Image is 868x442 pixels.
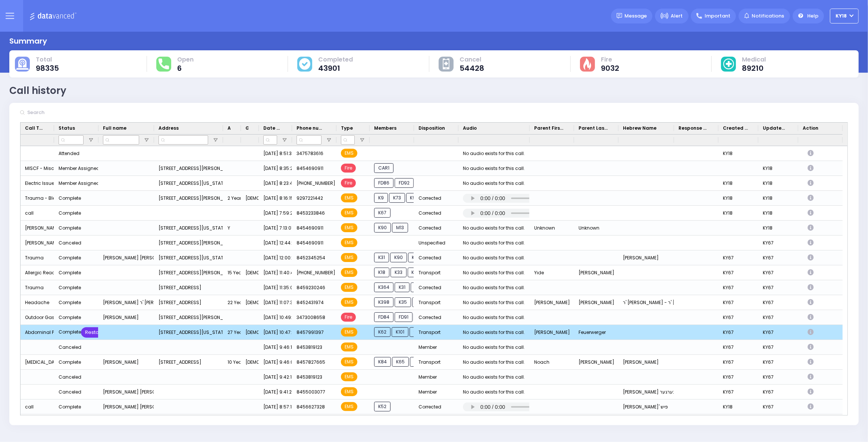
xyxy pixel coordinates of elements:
div: [DATE] 9:46:01 PM [259,355,292,370]
div: ר' [PERSON_NAME] - ר' [PERSON_NAME] [618,295,674,310]
div: KY67 [758,325,798,340]
span: Full name [103,125,126,132]
input: Phone number Filter Input [297,135,322,145]
div: [DATE] 8:51:45 PM [259,414,292,429]
span: K62 [374,327,391,337]
span: Created By Dispatcher [723,125,748,132]
div: [PERSON_NAME] [574,265,618,280]
span: [PHONE_NUMBER] [297,269,335,276]
div: Abdominal Pain - 5 Weeks [21,325,54,340]
span: EMS [341,193,357,202]
div: KY18 [718,146,758,161]
div: Unknown [574,221,618,236]
div: Press SPACE to select this row. [21,340,843,355]
div: Complete [59,357,81,367]
div: [DATE] 11:07:34 PM [259,295,292,310]
div: No audio exists for this call. [463,268,525,278]
div: Press SPACE to select this row. [21,265,843,280]
span: EMS [341,223,357,232]
div: [PERSON_NAME] [PERSON_NAME] [98,250,154,265]
span: 9032 [601,64,619,72]
div: KY67 [758,310,798,325]
div: [PERSON_NAME] [PERSON_NAME] וויינבערגער [98,385,154,400]
span: EMS [341,298,357,307]
div: Canceled [59,372,81,382]
div: 10 Year [223,355,241,370]
div: [PERSON_NAME] [530,295,574,310]
div: Press SPACE to select this row. [21,161,843,176]
img: cause-cover.svg [299,58,310,69]
div: [PERSON_NAME] [PERSON_NAME] וויינבערגער [98,414,154,429]
div: [PERSON_NAME] Response - Heart Problems/AICD C [21,221,54,236]
span: 8453819123 [297,344,322,350]
span: Address [159,125,179,132]
button: KY18 [830,9,859,23]
div: [DATE] 8:51:38 AM [259,146,292,161]
span: 6 [177,64,194,72]
span: K31 [374,253,389,262]
span: Type [341,125,353,132]
div: [PERSON_NAME] [618,355,674,370]
div: Complete [59,283,81,293]
div: KY18 [758,206,798,221]
div: Corrected [414,191,458,206]
span: [PHONE_NUMBER] [297,180,335,186]
div: KY67 [718,265,758,280]
div: No audio exists for this call. [463,283,525,293]
input: Full name Filter Input [103,135,139,145]
span: Action [803,125,818,132]
div: Complete [59,223,81,233]
span: K73 [389,193,405,203]
div: KY67 [758,355,798,370]
div: [STREET_ADDRESS][PERSON_NAME][US_STATE] [154,191,223,206]
div: [PERSON_NAME] [98,355,154,370]
div: Transport [414,265,458,280]
div: [STREET_ADDRESS][US_STATE] [154,221,223,236]
div: Complete [59,268,81,278]
div: Member [414,370,458,385]
span: K90 [374,223,391,233]
span: K65 [392,357,409,367]
span: KY18 [836,13,847,19]
span: Disposition [419,125,445,132]
span: FD92 [395,178,414,188]
div: Outdoor Gas Smell [21,310,54,325]
div: KY67 [718,325,758,340]
span: Fire [601,56,619,63]
button: Open Filter Menu [326,137,332,143]
div: Y [223,221,241,236]
div: [PERSON_NAME] [574,355,618,370]
span: Updated By Dispatcher [763,125,788,132]
div: Complete [59,327,81,338]
div: [DATE] 10:47:52 PM [259,325,292,340]
div: KY18 [758,161,798,176]
div: [DATE] 11:35:08 PM [259,280,292,295]
span: EMS [341,253,357,262]
span: Hebrew Name [623,125,657,132]
div: Headache [21,295,54,310]
span: EMS [341,208,357,217]
div: [PERSON_NAME] [98,310,154,325]
span: 3475783616 [297,150,323,157]
div: No audio exists for this call. [463,298,525,307]
div: Complete [59,298,81,307]
div: Member Assigned [59,179,100,188]
span: K364 [374,282,394,292]
div: KY67 [718,370,758,385]
span: 8459230246 [297,284,325,291]
div: KY67 [758,250,798,265]
span: 8457827665 [297,359,325,365]
span: K18 [374,268,389,277]
div: [PERSON_NAME] וויינבערגער [618,385,674,400]
div: Corrected [414,206,458,221]
div: No audio exists for this call. [463,223,525,233]
span: K61 [408,253,423,262]
div: KY67 [758,385,798,400]
button: Open Filter Menu [213,137,219,143]
div: No audio exists for this call. [463,149,525,158]
div: 2 Year [223,191,241,206]
span: EMS [341,357,357,366]
span: K31 [395,282,410,292]
div: Trauma - Bleeding [21,191,54,206]
div: [STREET_ADDRESS] [154,280,223,295]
